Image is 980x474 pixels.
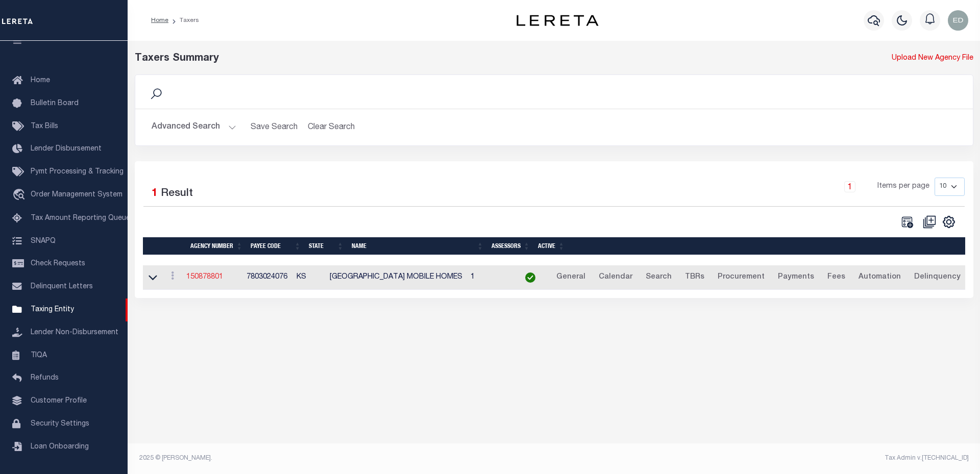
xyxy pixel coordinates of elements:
button: Save Search [244,117,304,137]
span: Items per page [877,181,929,192]
a: Upload New Agency File [892,53,973,64]
img: check-icon-green.svg [525,272,535,283]
td: 7803024076 [242,265,292,290]
th: Agency Number: activate to sort column ascending [186,237,247,255]
span: Order Management System [31,191,122,198]
span: Taxing Entity [31,306,74,313]
span: Tax Bills [31,123,58,130]
td: [GEOGRAPHIC_DATA] MOBILE HOMES [326,265,467,290]
th: State: activate to sort column ascending [305,237,348,255]
a: Procurement [713,269,769,286]
span: Refunds [31,375,59,382]
span: Bulletin Board [31,100,79,107]
a: Delinquency [910,269,965,286]
span: Pymt Processing & Tracking [31,168,124,176]
div: 2025 © [PERSON_NAME]. [132,454,554,463]
a: Payments [773,269,819,286]
a: General [552,269,590,286]
img: logo-dark.svg [517,15,598,26]
a: TBRs [680,269,709,286]
a: Calendar [594,269,637,286]
a: 150878801 [186,273,223,281]
label: Result [161,186,193,202]
a: 1 [844,181,855,192]
li: Taxers [168,16,199,25]
span: TIQA [31,352,47,359]
span: Security Settings [31,420,89,428]
th: Payee Code: activate to sort column ascending [247,237,305,255]
span: Customer Profile [31,397,87,405]
span: Home [31,77,50,84]
span: Lender Non-Disbursement [31,329,118,336]
a: Automation [854,269,905,286]
td: KS [292,265,326,290]
button: Advanced Search [152,117,236,137]
span: Tax Amount Reporting Queue [31,215,130,222]
a: Home [151,17,168,23]
td: 1 [467,265,513,290]
th: Assessors: activate to sort column ascending [487,237,534,255]
a: Search [641,269,676,286]
span: Lender Disbursement [31,145,102,153]
span: SNAPQ [31,237,56,244]
div: Tax Admin v.[TECHNICAL_ID] [561,454,969,463]
div: Taxers Summary [135,51,760,66]
th: Name: activate to sort column ascending [348,237,487,255]
i: travel_explore [12,189,29,202]
button: Clear Search [304,117,359,137]
img: svg+xml;base64,PHN2ZyB4bWxucz0iaHR0cDovL3d3dy53My5vcmcvMjAwMC9zdmciIHBvaW50ZXItZXZlbnRzPSJub25lIi... [948,10,968,31]
a: Fees [823,269,850,286]
span: Delinquent Letters [31,283,93,290]
span: Check Requests [31,260,85,267]
th: Active: activate to sort column ascending [534,237,569,255]
span: 1 [152,188,158,199]
span: Loan Onboarding [31,443,89,451]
